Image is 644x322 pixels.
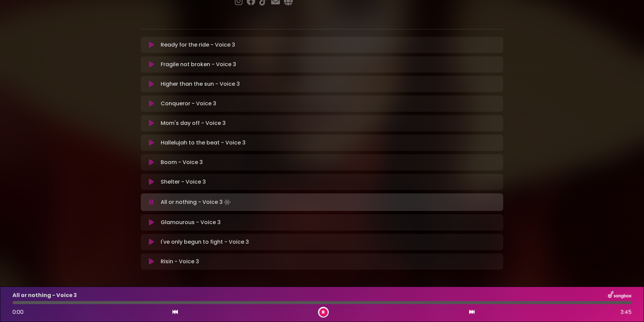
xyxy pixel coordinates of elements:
p: All or nothing - Voice 3 [161,197,232,207]
p: Fragile not broken - Voice 3 [161,60,236,69]
p: Glamourous - Voice 3 [161,218,221,226]
p: Risin - Voice 3 [161,258,199,266]
p: Conqueror - Voice 3 [161,100,216,108]
p: Ready for the ride - Voice 3 [161,41,235,49]
p: All or nothing - Voice 3 [12,291,77,299]
img: songbox-logo-white.png [608,291,632,300]
p: Mom's day off - Voice 3 [161,119,226,127]
p: Hallelujah to the beat - Voice 3 [161,139,246,147]
p: I've only begun to fight - Voice 3 [161,238,249,246]
img: waveform4.gif [223,197,232,207]
p: Boom - Voice 3 [161,158,203,166]
p: Higher than the sun - Voice 3 [161,80,240,88]
p: Shelter - Voice 3 [161,178,206,186]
